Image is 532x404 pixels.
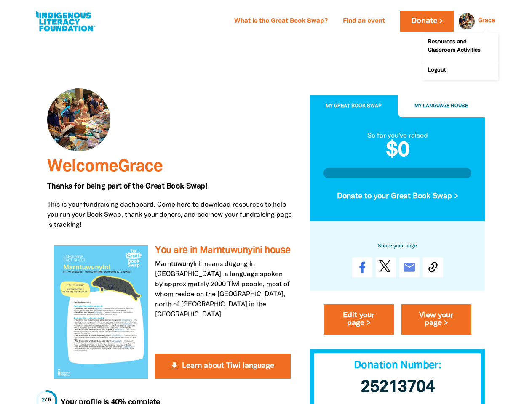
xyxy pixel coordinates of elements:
[338,15,390,28] a: Find an event
[399,258,420,278] a: email
[326,104,382,109] span: My Great Book Swap
[376,258,396,278] a: Post
[354,361,441,371] span: Donation Number:
[310,95,398,118] button: My Great Book Swap
[47,159,163,175] span: Welcome Grace
[54,245,149,378] img: You are in Marntuwunyini house
[169,361,179,371] i: get_app
[422,33,498,61] a: Resources and Classroom Activities
[403,261,416,274] i: email
[323,185,472,208] button: Donate to your Great Book Swap >
[155,245,290,256] h3: You are in Marntuwunyini house
[155,353,290,379] button: get_app Learn about Tiwi language
[323,141,472,161] h2: $0
[414,104,468,109] span: My Language House
[398,95,485,118] button: My Language House
[42,398,45,403] span: 2
[400,11,453,32] a: Donate
[361,380,435,396] span: 25213704
[423,258,443,278] button: Copy Link
[47,183,207,190] span: Thanks for being part of the Great Book Swap!
[422,61,498,80] a: Logout
[478,18,495,24] a: Grace
[323,131,472,141] div: So far you've raised
[352,258,372,278] a: Share
[47,200,297,230] p: This is your fundraising dashboard. Come here to download resources to help you run your Book Swa...
[324,305,394,335] a: Edit your page >
[229,15,333,28] a: What is the Great Book Swap?
[323,242,472,251] h6: Share your page
[401,305,471,335] a: View your page >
